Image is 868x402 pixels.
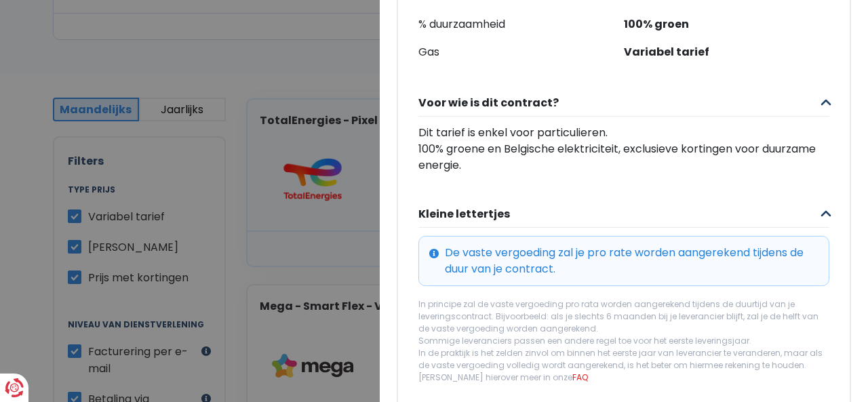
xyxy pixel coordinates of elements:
[418,89,829,117] button: Voor wie is dit contract?
[624,43,829,62] span: Variabel tarief
[418,15,624,35] span: % duurzaamheid
[624,15,829,35] span: 100% groen
[418,236,829,286] div: De vaste vergoeding zal je pro rate worden aangerekend tijdens de duur van je contract.
[418,298,829,384] div: In principe zal de vaste vergoeding pro rata worden aangerekend tijdens de duurtijd van je leveri...
[418,125,829,174] div: Dit tarief is enkel voor particulieren. 100% groene en Belgische elektriciteit, exclusieve kortin...
[418,43,624,62] span: Gas
[418,201,829,228] button: Kleine lettertjes
[572,371,588,383] a: FAQ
